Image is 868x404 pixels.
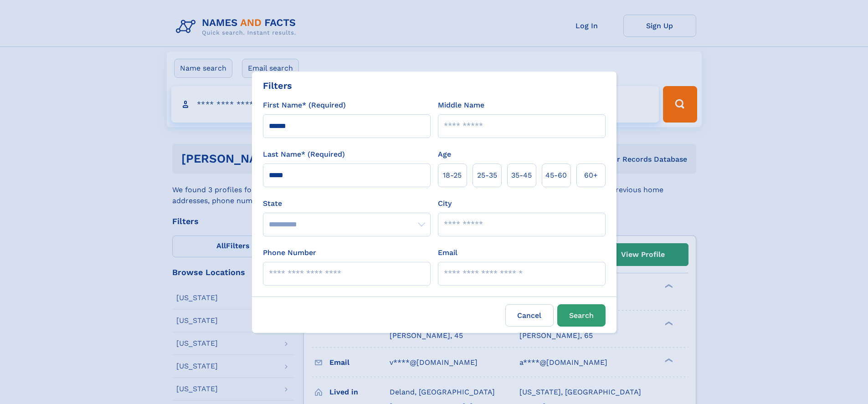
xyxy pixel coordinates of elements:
span: 25‑35 [477,170,497,181]
label: Email [438,247,457,258]
label: Cancel [505,304,554,327]
div: Filters [263,79,292,92]
label: Last Name* (Required) [263,149,345,160]
label: Age [438,149,451,160]
span: 35‑45 [511,170,532,181]
label: City [438,198,452,209]
span: 45‑60 [545,170,567,181]
label: Middle Name [438,100,484,111]
button: Search [557,304,606,327]
label: First Name* (Required) [263,100,346,111]
label: State [263,198,431,209]
span: 18‑25 [443,170,462,181]
label: Phone Number [263,247,316,258]
span: 60+ [584,170,598,181]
